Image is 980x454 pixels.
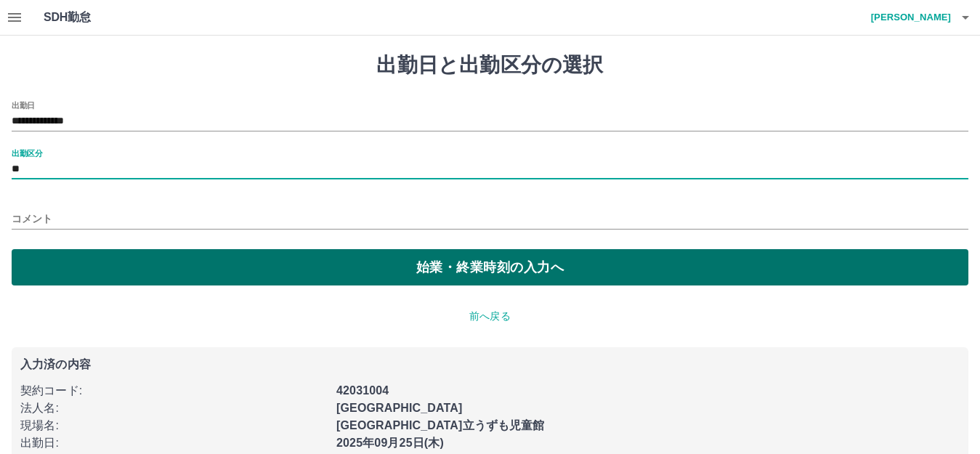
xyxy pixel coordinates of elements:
[12,53,968,78] h1: 出勤日と出勤区分の選択
[336,437,444,449] b: 2025年09月25日(木)
[20,417,328,434] p: 現場名 :
[336,419,545,431] b: [GEOGRAPHIC_DATA]立うずも児童館
[12,100,35,110] label: 出勤日
[20,400,328,417] p: 法人名 :
[12,249,968,285] button: 始業・終業時刻の入力へ
[12,309,968,324] p: 前へ戻る
[336,402,463,414] b: [GEOGRAPHIC_DATA]
[12,147,42,158] label: 出勤区分
[336,384,389,397] b: 42031004
[20,382,328,400] p: 契約コード :
[20,434,328,452] p: 出勤日 :
[20,359,960,370] p: 入力済の内容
